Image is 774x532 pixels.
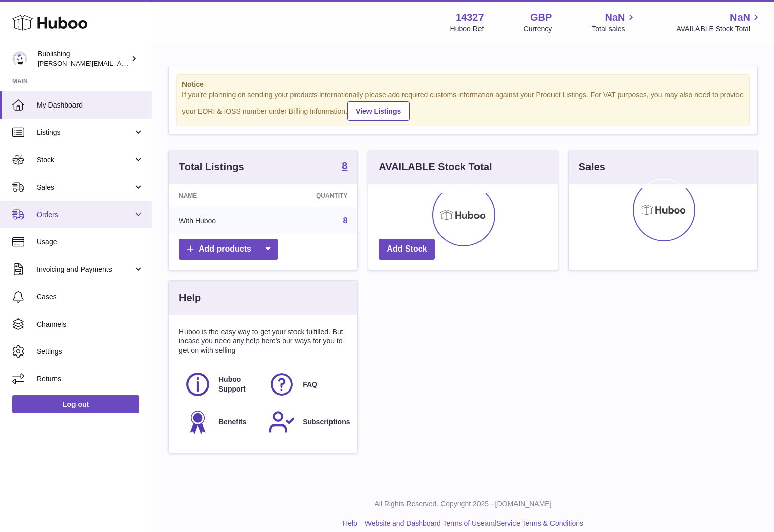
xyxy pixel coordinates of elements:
[169,184,268,207] th: Name
[179,327,347,356] p: Huboo is the easy way to get your stock fulfilled. But incase you need any help here's our ways f...
[36,347,144,357] span: Settings
[379,160,492,174] h3: AVAILABLE Stock Total
[730,11,750,24] span: NaN
[379,239,435,260] a: Add Stock
[36,374,144,384] span: Returns
[530,11,552,24] strong: GBP
[365,519,485,527] a: Website and Dashboard Terms of Use
[36,292,144,302] span: Cases
[524,24,552,34] div: Currency
[343,519,357,527] a: Help
[450,24,484,34] div: Huboo Ref
[38,49,129,68] div: Bublishing
[179,291,201,305] h3: Help
[343,216,347,225] a: 8
[347,101,410,121] a: View Listings
[36,320,144,329] span: Channels
[184,371,258,398] a: Huboo Support
[676,24,762,34] span: AVAILABLE Stock Total
[36,237,144,247] span: Usage
[182,80,744,89] strong: Notice
[303,380,317,389] span: FAQ
[38,59,203,67] span: [PERSON_NAME][EMAIL_ADDRESS][DOMAIN_NAME]
[456,11,484,24] strong: 14327
[268,184,357,207] th: Quantity
[496,519,583,527] a: Service Terms & Conditions
[12,51,27,66] img: hamza@bublishing.com
[268,408,342,436] a: Subscriptions
[605,11,625,24] span: NaN
[592,11,637,34] a: NaN Total sales
[579,160,605,174] h3: Sales
[676,11,762,34] a: NaN AVAILABLE Stock Total
[36,210,133,220] span: Orders
[36,155,133,165] span: Stock
[36,183,133,192] span: Sales
[342,161,347,171] strong: 8
[361,519,583,528] li: and
[218,375,257,394] span: Huboo Support
[182,90,744,121] div: If you're planning on sending your products internationally please add required customs informati...
[303,417,350,427] span: Subscriptions
[36,100,144,110] span: My Dashboard
[36,265,133,274] span: Invoicing and Payments
[342,161,347,173] a: 8
[218,417,246,427] span: Benefits
[36,128,133,137] span: Listings
[12,395,139,413] a: Log out
[179,239,278,260] a: Add products
[184,408,258,436] a: Benefits
[268,371,342,398] a: FAQ
[179,160,244,174] h3: Total Listings
[160,499,766,509] p: All Rights Reserved. Copyright 2025 - [DOMAIN_NAME]
[592,24,637,34] span: Total sales
[169,207,268,234] td: With Huboo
